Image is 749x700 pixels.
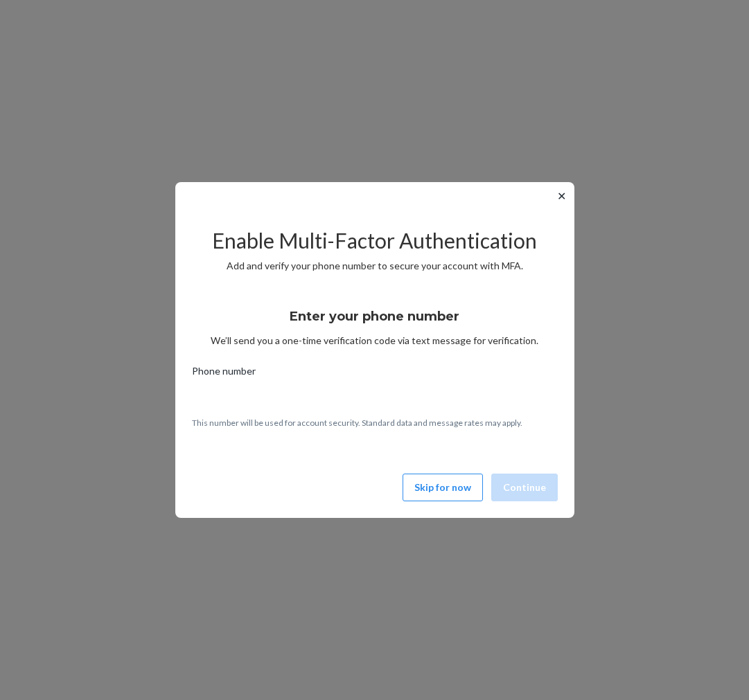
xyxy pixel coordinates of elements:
[192,259,558,273] p: Add and verify your phone number to secure your account with MFA.
[554,188,569,204] button: ✕
[192,296,558,348] div: We’ll send you a one-time verification code via text message for verification.
[290,307,459,325] h3: Enter your phone number
[403,474,483,501] button: Skip for now
[192,364,256,384] span: Phone number
[192,417,558,429] p: This number will be used for account security. Standard data and message rates may apply.
[192,229,558,252] h2: Enable Multi-Factor Authentication
[491,474,558,501] button: Continue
